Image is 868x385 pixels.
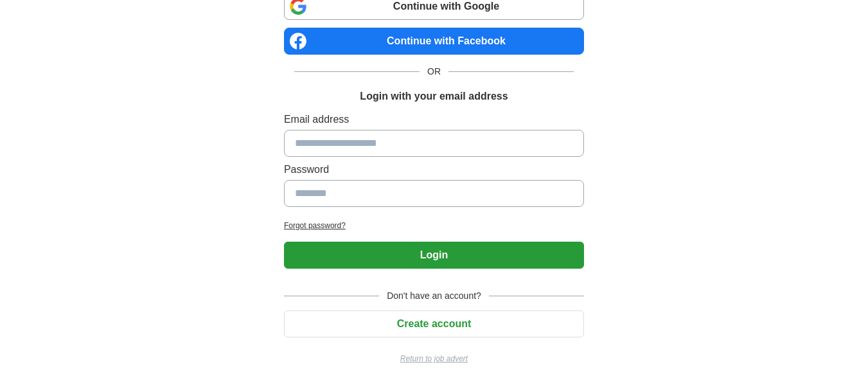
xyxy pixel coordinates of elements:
button: Create account [284,310,584,337]
span: OR [420,65,448,78]
a: Forgot password? [284,220,584,231]
a: Create account [284,318,584,329]
label: Password [284,162,584,177]
span: Don't have an account? [379,289,489,303]
h1: Login with your email address [360,89,508,104]
a: Return to job advert [284,353,584,364]
button: Login [284,242,584,269]
a: Continue with Facebook [284,28,584,55]
label: Email address [284,112,584,127]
